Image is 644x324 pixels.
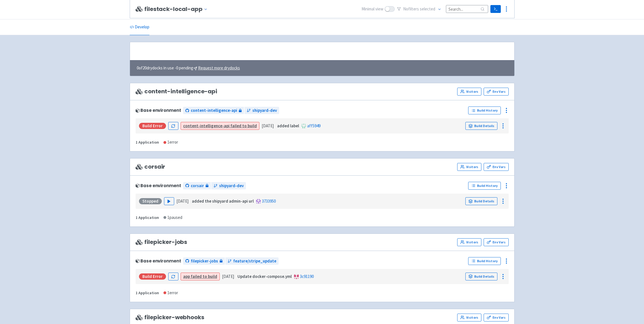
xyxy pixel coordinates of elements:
a: Visitors [457,163,481,171]
div: Build Error [139,123,166,129]
a: content-intelligence-api failed to build [183,123,257,128]
strong: Update docker-compose.yml [237,274,292,279]
div: Base environment [136,108,181,113]
a: Env Vars [484,163,508,171]
a: Visitors [457,238,481,246]
a: Terminal [490,5,501,13]
time: [DATE] [262,123,274,128]
span: corsair [191,183,204,189]
a: Env Vars [484,88,508,96]
span: content-intelligence-api [136,88,217,95]
a: Build History [468,257,501,265]
span: content-intelligence-api [191,107,237,114]
div: 1 error [163,139,178,146]
strong: app [183,274,190,279]
a: shipyard-dev [211,182,246,190]
a: app failed to build [183,274,217,279]
time: [DATE] [222,274,234,279]
a: 3733950 [262,198,276,204]
a: filepicker-jobs [183,257,225,265]
div: Build Error [139,273,166,280]
a: Build Details [465,273,497,280]
div: 1 Application [136,214,159,221]
time: [DATE] [176,198,189,204]
a: Env Vars [484,314,508,321]
div: Base environment [136,259,181,263]
div: Stopped [139,198,162,204]
span: feature/stripe_update [233,258,276,264]
span: 0 of 20 drydocks in use - 0 pending [137,65,240,71]
a: Build History [468,182,501,190]
strong: content-intelligence-api [183,123,230,128]
span: Minimal view [362,6,383,12]
span: filepicker-jobs [136,239,187,245]
span: filepicker-webhooks [136,314,204,321]
div: 1 Application [136,290,159,296]
span: corsair [136,164,165,170]
a: Visitors [457,88,481,96]
strong: added the shipyard admin-api url [192,198,254,204]
a: Build Details [465,122,497,130]
a: feature/stripe_update [225,257,279,265]
div: 1 error [163,290,178,296]
strong: added label [277,123,299,128]
span: shipyard-dev [252,107,277,114]
span: selected [420,6,435,12]
a: corsair [183,182,211,190]
a: shipyard-dev [244,107,279,114]
span: shipyard-dev [219,183,244,189]
span: filepicker-jobs [191,258,218,264]
a: Visitors [457,314,481,321]
a: Build History [468,107,501,114]
a: aff5949 [307,123,320,128]
a: content-intelligence-api [183,107,244,114]
u: Request more drydocks [198,65,240,71]
div: 1 Application [136,139,159,146]
input: Search... [446,5,488,13]
button: filestack-local-app [144,6,210,12]
a: Develop [130,19,149,35]
div: Base environment [136,183,181,188]
a: Build Details [465,197,497,205]
a: Env Vars [484,238,508,246]
a: 3c91190 [300,274,314,279]
button: Play [164,197,174,205]
div: 1 paused [163,214,182,221]
span: No filter s [403,6,435,12]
